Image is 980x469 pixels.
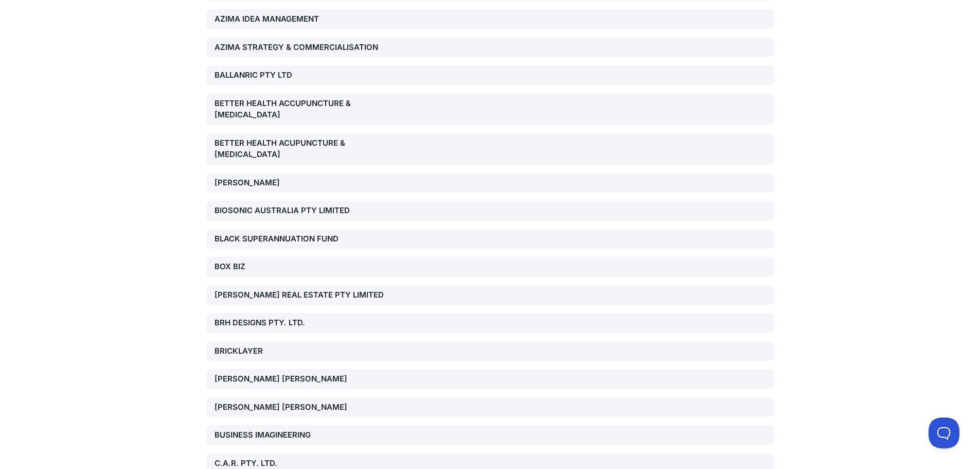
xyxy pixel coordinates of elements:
[206,9,774,29] a: AZIMA IDEA MANAGEMENT
[215,261,396,273] div: BOX BIZ
[206,285,774,305] a: [PERSON_NAME] REAL ESTATE PTY LIMITED
[215,289,396,301] div: [PERSON_NAME] REAL ESTATE PTY LIMITED
[215,177,396,189] div: [PERSON_NAME]
[206,133,774,165] a: BETTER HEALTH ACUPUNCTURE & [MEDICAL_DATA]
[206,341,774,361] a: BRICKLAYER
[206,257,774,277] a: BOX BIZ
[206,94,774,125] a: BETTER HEALTH ACCUPUNCTURE & [MEDICAL_DATA]
[206,313,774,333] a: BRH DESIGNS PTY. LTD.
[206,65,774,85] a: BALLANRIC PTY LTD
[215,345,396,357] div: BRICKLAYER
[206,173,774,193] a: [PERSON_NAME]
[206,369,774,389] a: [PERSON_NAME] [PERSON_NAME]
[206,425,774,445] a: BUSINESS IMAGINEERING
[206,201,774,221] a: BIOSONIC AUSTRALIA PTY LIMITED
[215,98,396,121] div: BETTER HEALTH ACCUPUNCTURE & [MEDICAL_DATA]
[215,373,396,385] div: [PERSON_NAME] [PERSON_NAME]
[215,402,396,413] div: [PERSON_NAME] [PERSON_NAME]
[929,418,959,448] iframe: Toggle Customer Support
[215,205,396,217] div: BIOSONIC AUSTRALIA PTY LIMITED
[215,429,396,441] div: BUSINESS IMAGINEERING
[215,70,396,81] div: BALLANRIC PTY LTD
[206,38,774,58] a: AZIMA STRATEGY & COMMERCIALISATION
[206,397,774,418] a: [PERSON_NAME] [PERSON_NAME]
[215,233,396,245] div: BLACK SUPERANNUATION FUND
[215,137,396,161] div: BETTER HEALTH ACUPUNCTURE & [MEDICAL_DATA]
[215,13,396,25] div: AZIMA IDEA MANAGEMENT
[215,317,396,329] div: BRH DESIGNS PTY. LTD.
[215,42,396,54] div: AZIMA STRATEGY & COMMERCIALISATION
[206,229,774,249] a: BLACK SUPERANNUATION FUND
